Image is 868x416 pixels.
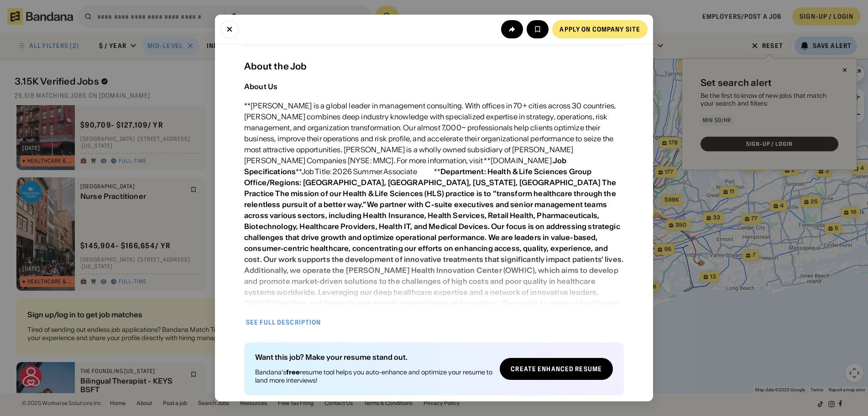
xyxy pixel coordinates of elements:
div: Apply on company site [559,26,640,32]
div: Bandana's resume tool helps you auto-enhance and optimize your resume to land more interviews! [255,368,492,384]
div: Want this job? Make your resume stand out. [255,353,492,361]
div: About the Job [244,61,624,72]
div: Department: Health & Life Sciences Group [440,167,591,176]
b: free [286,368,300,376]
div: Office/Regions: [GEOGRAPHIC_DATA], [GEOGRAPHIC_DATA], [US_STATE], [GEOGRAPHIC_DATA] [244,178,601,187]
div: The mission of our Health & Life Sciences (HLS) practice is to “transform healthcare through the ... [244,189,620,242]
div: Create Enhanced Resume [511,366,602,372]
div: Additionally, we operate the [PERSON_NAME] Health Innovation Center (OWHIC), which aims to develo... [244,266,618,319]
a: [DOMAIN_NAME] [491,156,552,165]
div: See full description [246,319,321,325]
div: We are leaders in value-based, consumer-centric healthcare, concentrating our efforts on enhancin... [244,233,623,264]
div: **[PERSON_NAME] is a global leader in management consulting. With offices in 70+ cities across 30... [244,100,624,363]
div: About Us [244,82,277,91]
button: Close [220,20,239,38]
